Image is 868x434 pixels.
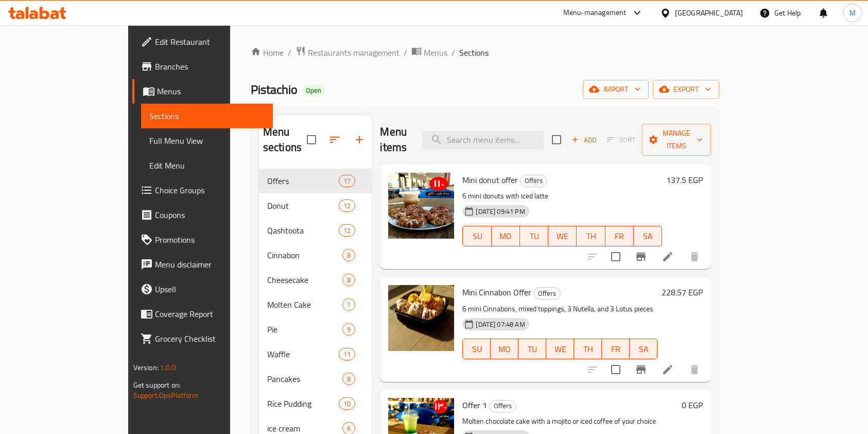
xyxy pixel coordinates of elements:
span: Promotions [155,233,265,246]
span: 11 [339,349,355,359]
li: / [452,46,455,59]
a: Menu disclaimer [132,252,273,277]
span: Edit Menu [149,159,265,172]
span: MO [496,229,516,244]
button: delete [682,244,707,269]
button: delete [682,357,707,382]
span: 8 [343,374,355,384]
a: Branches [132,54,273,79]
span: Offer 1 [462,397,487,413]
h6: 0 EGP [682,398,703,412]
div: Molten Cake7 [259,292,372,317]
span: [DATE] 09:41 PM [472,207,529,216]
div: Cheesecake8 [259,268,372,292]
span: Sort sections [322,127,347,152]
div: Donut12 [259,193,372,218]
a: Choice Groups [132,178,273,203]
span: Add item [567,132,600,148]
span: WE [550,342,570,357]
span: Cinnabon [267,249,342,261]
span: Get support on: [133,378,181,392]
a: Restaurants management [296,46,400,59]
div: Cheesecake [267,274,342,286]
span: Pie [267,323,342,336]
span: Menus [424,46,447,59]
button: export [653,80,719,99]
div: Cinnabon8 [259,243,372,268]
button: Manage items [642,124,711,156]
h2: Menu sections [263,124,307,155]
div: Pie9 [259,317,372,342]
span: Edit Restaurant [155,36,265,48]
a: Edit Menu [141,153,273,178]
button: WE [548,226,577,246]
span: Select to update [605,246,627,268]
div: Offers [520,175,547,187]
a: Grocery Checklist [132,326,273,351]
span: Choice Groups [155,184,265,196]
div: Qashtoota12 [259,218,372,243]
div: [GEOGRAPHIC_DATA] [675,7,743,19]
button: TU [518,339,546,359]
div: Pancakes8 [259,366,372,391]
div: items [339,348,355,360]
span: Add [570,134,598,146]
div: Menu-management [563,7,627,19]
div: Open [302,85,325,97]
button: Branch-specific-item [629,244,653,269]
span: Branches [155,60,265,73]
span: 10 [339,399,355,409]
button: TU [520,226,548,246]
a: Edit menu item [662,363,674,376]
span: Rice Pudding [267,397,339,410]
span: Select all sections [301,129,322,151]
a: Menus [132,79,273,104]
span: SU [467,342,487,357]
span: Mini donut offer [462,172,518,188]
div: items [342,249,355,261]
p: 6 mini donuts with iced latte [462,190,662,203]
div: Offers [489,400,516,412]
span: Molten Cake [267,298,342,311]
button: TH [577,226,605,246]
span: Waffle [267,348,339,360]
span: Restaurants management [308,46,400,59]
span: Donut [267,199,339,212]
span: Pancakes [267,373,342,385]
span: TU [524,229,544,244]
div: items [339,175,355,187]
h6: 228.57 EGP [662,285,703,299]
button: Add [567,132,600,148]
span: Full Menu View [149,135,265,147]
p: Molten chocolate cake with a mojito or iced coffee of your choice [462,415,678,428]
span: SA [638,229,658,244]
span: Manage items [650,127,703,153]
span: MO [495,342,514,357]
span: 1.0.0 [160,361,176,374]
div: items [339,199,355,212]
span: Open [302,86,325,95]
a: Promotions [132,227,273,252]
button: SA [634,226,662,246]
h2: Menu items [380,124,410,155]
a: Support.OpsPlatform [133,389,199,402]
h6: 137.5 EGP [666,173,703,187]
div: Offers17 [259,169,372,193]
span: Version: [133,361,159,374]
span: Grocery Checklist [155,332,265,345]
a: Upsell [132,277,273,302]
span: TH [578,342,598,357]
img: Mini Cinnabon Offer [388,285,454,351]
span: Offers [267,175,339,187]
span: Offers [490,400,516,412]
span: [DATE] 07:48 AM [472,320,529,329]
button: MO [491,339,518,359]
span: FR [610,229,630,244]
div: items [342,323,355,336]
img: Mini donut offer [388,173,454,239]
button: TH [574,339,602,359]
